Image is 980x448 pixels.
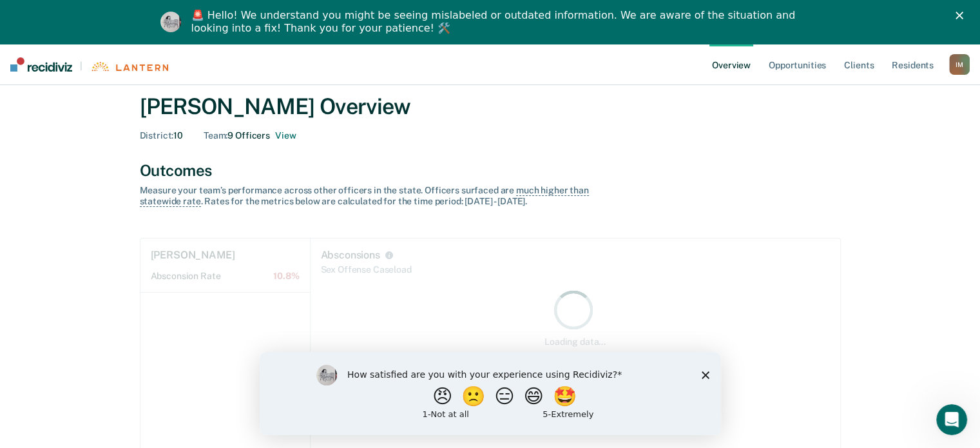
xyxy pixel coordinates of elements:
[709,44,753,85] a: Overview
[889,44,936,85] a: Residents
[191,9,800,35] div: 🚨 Hello! We understand you might be seeing mislabeled or outdated information. We are aware of th...
[140,161,841,180] div: Outcomes
[140,130,174,141] span: District :
[949,54,970,75] button: IM
[949,54,970,75] div: I M
[275,130,296,141] button: 9 officers on Cecil Leforce's Team
[151,271,300,282] h2: Absconsion Rate
[151,249,235,262] h1: [PERSON_NAME]
[140,130,184,141] div: 10
[841,44,876,85] a: Clients
[544,336,606,347] div: Loading data...
[10,57,72,72] img: Recidiviz
[260,352,721,435] iframe: Survey by Kim from Recidiviz
[956,12,968,19] div: Close
[140,239,310,293] a: [PERSON_NAME]Absconsion Rate10.8%
[140,185,589,207] span: much higher than statewide rate
[140,185,591,207] div: Measure your team’s performance across other officer s in the state. Officer s surfaced are . Rat...
[321,262,830,278] div: Sex Offense Caseload
[10,57,168,72] a: |
[273,271,299,282] span: 10.8%
[140,93,841,120] div: [PERSON_NAME] Overview
[321,249,380,262] div: Absconsions
[90,62,168,72] img: Lantern
[72,61,90,72] span: |
[936,404,967,435] iframe: Intercom live chat
[766,44,829,85] a: Opportunities
[204,130,296,141] div: 9 Officers
[160,12,181,32] img: Profile image for Kim
[204,130,227,141] span: Team :
[383,249,396,262] button: Absconsions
